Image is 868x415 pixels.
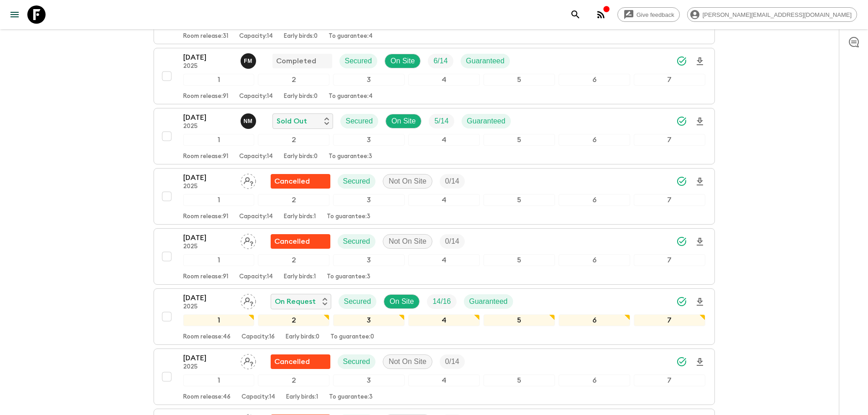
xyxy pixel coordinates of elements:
p: 6 / 14 [433,56,447,67]
p: Cancelled [274,356,310,367]
div: 5 [483,374,555,386]
div: Secured [338,174,376,189]
div: Secured [338,234,376,249]
p: Completed [276,56,316,67]
p: 2025 [183,303,233,311]
svg: Synced Successfully [676,236,687,247]
button: [DATE]2025Assign pack leaderOn RequestSecuredOn SiteTrip FillGuaranteed1234567Room release:46Capa... [154,288,715,345]
div: 5 [483,74,555,86]
p: Secured [343,356,370,367]
button: [DATE]2025Nimrod MainaSold OutSecuredOn SiteTrip FillGuaranteed1234567Room release:91Capacity:14E... [154,108,715,164]
svg: Synced Successfully [676,116,687,127]
p: 5 / 14 [434,116,448,127]
p: To guarantee: 4 [329,93,373,100]
svg: Download Onboarding [694,56,705,67]
div: 2 [258,314,329,326]
div: 6 [559,74,630,86]
p: Capacity: 14 [241,394,275,401]
div: 7 [634,314,705,326]
svg: Download Onboarding [694,176,705,187]
span: [PERSON_NAME][EMAIL_ADDRESS][DOMAIN_NAME] [698,11,857,18]
div: 1 [183,74,255,86]
div: Trip Fill [440,354,465,369]
button: [DATE]2025Assign pack leaderFlash Pack cancellationSecuredNot On SiteTrip Fill1234567Room release... [154,228,715,285]
div: 1 [183,134,255,146]
div: 6 [559,314,630,326]
p: Room release: 91 [183,273,228,281]
button: [DATE]2025Fanuel MainaCompletedSecuredOn SiteTrip FillGuaranteed1234567Room release:91Capacity:14... [154,48,715,104]
div: 2 [258,374,329,386]
span: Fanuel Maina [241,56,258,63]
div: 4 [408,134,480,146]
p: Early birds: 0 [284,93,318,100]
p: Guaranteed [467,116,506,127]
svg: Synced Successfully [676,56,687,67]
div: 1 [183,314,255,326]
div: 4 [408,314,480,326]
p: On Site [391,116,416,127]
div: Flash Pack cancellation [271,354,330,369]
p: [DATE] [183,232,233,243]
p: Guaranteed [469,296,508,307]
a: Give feedback [617,7,680,22]
p: [DATE] [183,52,233,63]
div: Trip Fill [428,54,453,68]
p: To guarantee: 3 [329,153,372,160]
p: Capacity: 14 [239,213,273,220]
div: 3 [333,134,405,146]
div: 3 [333,194,405,206]
p: Room release: 91 [183,153,228,160]
div: 5 [483,134,555,146]
p: [DATE] [183,112,233,123]
div: Secured [339,54,378,68]
p: Secured [345,56,372,67]
p: To guarantee: 3 [327,213,370,220]
div: 7 [634,194,705,206]
div: 5 [483,314,555,326]
p: Secured [343,236,370,247]
div: 6 [559,134,630,146]
div: 7 [634,254,705,266]
svg: Synced Successfully [676,176,687,187]
div: 2 [258,254,329,266]
p: To guarantee: 3 [327,273,370,281]
p: Early birds: 0 [284,153,318,160]
span: Assign pack leader [241,297,256,304]
p: Cancelled [274,236,310,247]
p: Cancelled [274,176,310,187]
div: Not On Site [383,234,432,249]
p: Room release: 91 [183,213,228,220]
div: Secured [340,114,379,128]
div: 2 [258,74,329,86]
div: 1 [183,194,255,206]
p: N M [244,118,253,125]
button: NM [241,113,258,129]
div: 4 [408,254,480,266]
svg: Download Onboarding [694,357,705,368]
p: Capacity: 16 [241,333,275,341]
p: Room release: 46 [183,333,231,341]
div: Not On Site [383,354,432,369]
p: Early birds: 1 [284,213,316,220]
p: Early birds: 0 [286,333,319,341]
div: 6 [559,194,630,206]
span: Assign pack leader [241,357,256,364]
p: Secured [346,116,373,127]
div: 6 [559,254,630,266]
p: Not On Site [389,236,426,247]
div: Flash Pack cancellation [271,174,330,189]
p: On Request [275,296,316,307]
div: Secured [339,294,377,309]
p: On Site [390,56,415,67]
p: 2025 [183,63,233,70]
p: Room release: 91 [183,93,228,100]
p: 0 / 14 [445,236,459,247]
div: 3 [333,374,405,386]
div: 1 [183,374,255,386]
div: Not On Site [383,174,432,189]
div: 6 [559,374,630,386]
svg: Synced Successfully [676,356,687,367]
div: 1 [183,254,255,266]
svg: Download Onboarding [694,116,705,127]
div: Trip Fill [440,234,465,249]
